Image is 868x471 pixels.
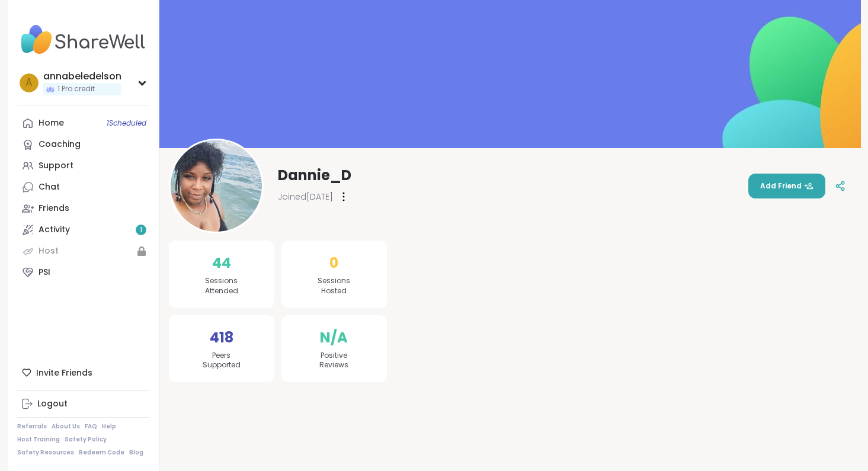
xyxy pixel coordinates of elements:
a: Coaching [17,134,149,155]
a: Safety Resources [17,448,74,457]
div: Chat [39,181,60,193]
a: Chat [17,177,149,198]
a: Safety Policy [65,435,107,444]
div: Home [39,117,64,129]
span: 418 [210,327,233,348]
span: Dannie_D [278,166,351,185]
a: About Us [52,422,80,431]
span: N/A [320,327,348,348]
a: PSI [17,262,149,283]
div: Coaching [39,139,81,150]
span: Add Friend [760,181,813,191]
a: Blog [129,448,143,457]
a: Logout [17,393,149,415]
div: Friends [39,203,69,214]
span: Positive Reviews [319,351,348,371]
a: Friends [17,198,149,219]
span: Sessions Attended [205,276,238,296]
div: Activity [39,224,70,236]
div: Support [39,160,73,172]
a: Home1Scheduled [17,113,149,134]
span: a [25,75,32,91]
span: 1 Pro credit [57,84,95,94]
a: Help [102,422,116,431]
a: Support [17,155,149,177]
a: FAQ [85,422,97,431]
div: Logout [37,398,68,410]
button: Add Friend [748,174,825,198]
a: Referrals [17,422,47,431]
span: Sessions Hosted [318,276,350,296]
span: 0 [329,252,338,274]
a: Host Training [17,435,60,444]
div: Invite Friends [17,362,149,383]
span: Peers Supported [203,351,241,371]
img: Dannie_D [171,140,262,232]
span: 1 Scheduled [107,118,146,128]
a: Host [17,241,149,262]
a: Redeem Code [79,448,124,457]
span: 1 [140,225,142,235]
a: Activity1 [17,219,149,241]
img: ShareWell Nav Logo [17,19,149,60]
div: PSI [39,267,50,278]
div: annabeledelson [43,70,121,83]
span: Joined [DATE] [278,191,333,203]
span: 44 [212,252,231,274]
div: Host [39,245,59,257]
